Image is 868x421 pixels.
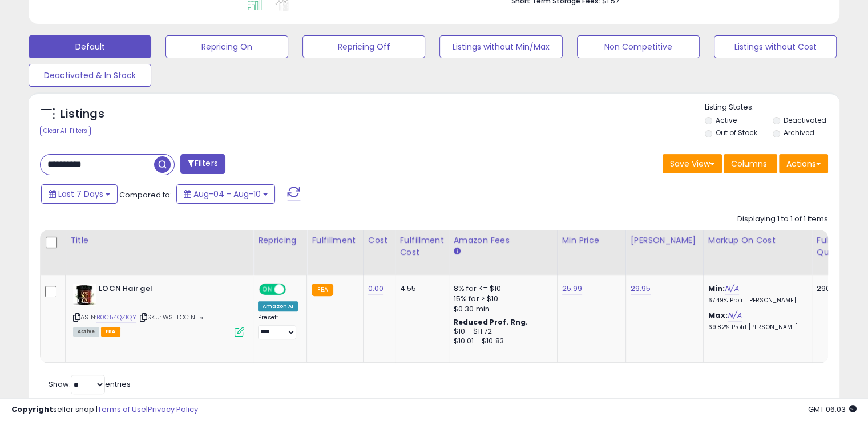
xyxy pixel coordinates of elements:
div: Clear All Filters [40,126,91,136]
div: Displaying 1 to 1 of 1 items [737,214,828,225]
button: Aug-04 - Aug-10 [176,184,275,204]
span: Aug-04 - Aug-10 [193,188,261,200]
button: Deactivated & In Stock [29,64,151,87]
div: 8% for <= $10 [454,284,548,294]
div: Markup on Cost [708,234,807,246]
div: 4.55 [400,284,440,294]
span: ON [260,285,274,294]
div: $0.30 min [454,304,548,314]
div: $10 - $11.72 [454,327,548,337]
div: 15% for > $10 [454,294,548,304]
span: Columns [731,158,767,169]
span: OFF [284,285,302,294]
div: Cost [368,234,390,246]
h5: Listings [60,106,104,122]
button: Repricing On [165,35,288,58]
button: Listings without Min/Max [439,35,562,58]
span: 2025-08-18 06:03 GMT [808,404,857,415]
div: Fulfillment [312,234,358,246]
a: 29.95 [631,283,651,294]
span: Show: entries [49,379,131,390]
div: Min Price [562,234,621,246]
b: LOCN Hair gel [99,284,237,297]
div: Repricing [258,234,302,246]
div: Fulfillment Cost [400,234,444,258]
label: Out of Stock [716,128,757,137]
b: Max: [708,310,728,321]
small: Amazon Fees. [454,246,461,257]
div: ASIN: [73,284,244,335]
a: 0.00 [368,283,384,294]
button: Last 7 Days [41,184,118,204]
div: Title [70,234,248,246]
a: Terms of Use [98,404,146,415]
div: Amazon AI [258,301,298,311]
button: Columns [724,154,777,173]
a: N/A [725,283,738,294]
button: Non Competitive [577,35,700,58]
span: | SKU: WS-LOC N-5 [138,313,203,322]
button: Filters [180,154,225,174]
label: Active [716,115,737,125]
b: Min: [708,283,725,294]
button: Listings without Cost [714,35,837,58]
p: Listing States: [705,102,839,113]
button: Repricing Off [302,35,425,58]
button: Actions [779,154,828,173]
a: Privacy Policy [148,404,198,415]
p: 67.49% Profit [PERSON_NAME] [708,297,803,305]
a: B0C54QZ1QY [96,313,136,322]
label: Deactivated [783,115,826,125]
div: Amazon Fees [454,234,552,246]
a: 25.99 [562,283,583,294]
span: Last 7 Days [58,188,103,200]
b: Reduced Prof. Rng. [454,317,528,327]
span: FBA [101,327,120,337]
div: 290 [817,284,852,294]
img: 41GHxYHMomL._SL40_.jpg [73,284,96,306]
small: FBA [312,284,333,296]
span: Compared to: [119,189,172,200]
label: Archived [783,128,814,137]
div: Preset: [258,314,298,339]
div: $10.01 - $10.83 [454,337,548,346]
a: N/A [728,310,741,321]
button: Save View [663,154,722,173]
div: seller snap | | [11,404,198,415]
p: 69.82% Profit [PERSON_NAME] [708,323,803,331]
div: Fulfillable Quantity [817,234,856,258]
strong: Copyright [11,404,53,415]
button: Default [29,35,151,58]
div: [PERSON_NAME] [631,234,699,246]
th: The percentage added to the cost of goods (COGS) that forms the calculator for Min & Max prices. [703,230,812,275]
span: All listings currently available for purchase on Amazon [73,327,99,337]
